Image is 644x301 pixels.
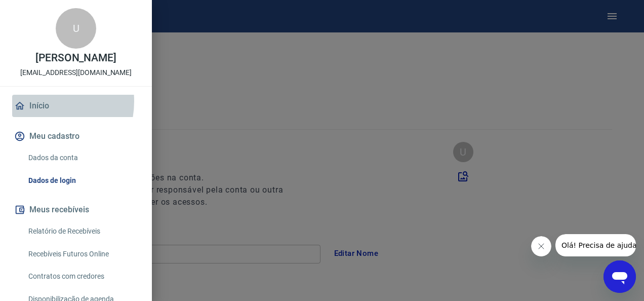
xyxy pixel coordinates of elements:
[24,244,140,265] a: Recebíveis Futuros Online
[24,170,140,191] a: Dados de login
[12,95,140,117] a: Início
[35,53,116,63] p: [PERSON_NAME]
[12,199,140,221] button: Meus recebíveis
[603,260,636,293] iframe: Botão para abrir a janela de mensagens
[6,7,85,15] span: Olá! Precisa de ajuda?
[24,147,140,168] a: Dados da conta
[24,266,140,287] a: Contratos com credores
[56,8,96,49] div: U
[20,67,132,78] p: [EMAIL_ADDRESS][DOMAIN_NAME]
[531,236,551,256] iframe: Fechar mensagem
[12,125,140,147] button: Meu cadastro
[24,221,140,242] a: Relatório de Recebíveis
[555,234,636,256] iframe: Mensagem da empresa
